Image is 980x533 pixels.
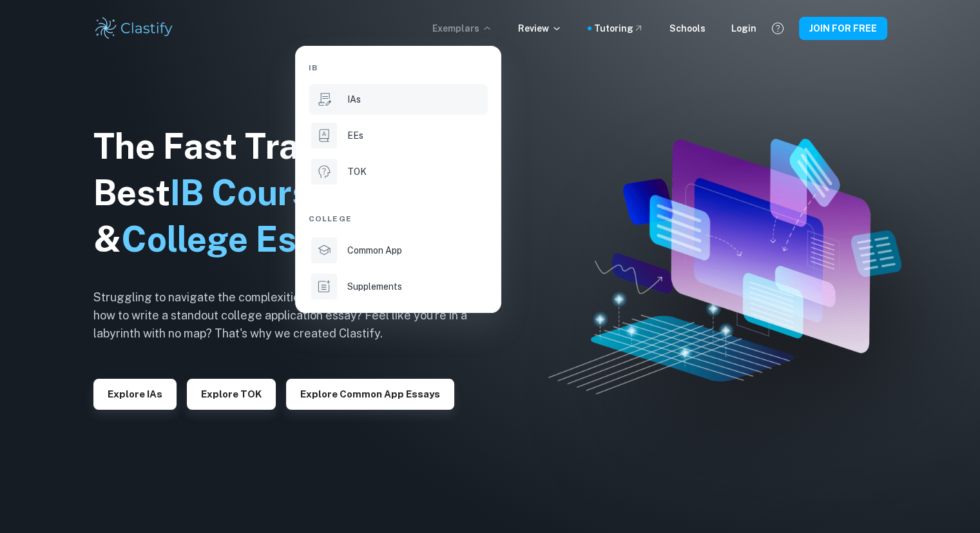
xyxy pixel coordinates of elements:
[309,156,488,187] a: TOK
[347,243,402,257] p: Common App
[309,120,488,151] a: EEs
[309,235,488,266] a: Common App
[309,271,488,302] a: Supplements
[309,84,488,115] a: IAs
[347,165,367,179] p: TOK
[309,62,318,74] span: IB
[347,128,363,143] p: EEs
[347,92,361,106] p: IAs
[309,213,352,225] span: College
[347,279,402,294] p: Supplements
